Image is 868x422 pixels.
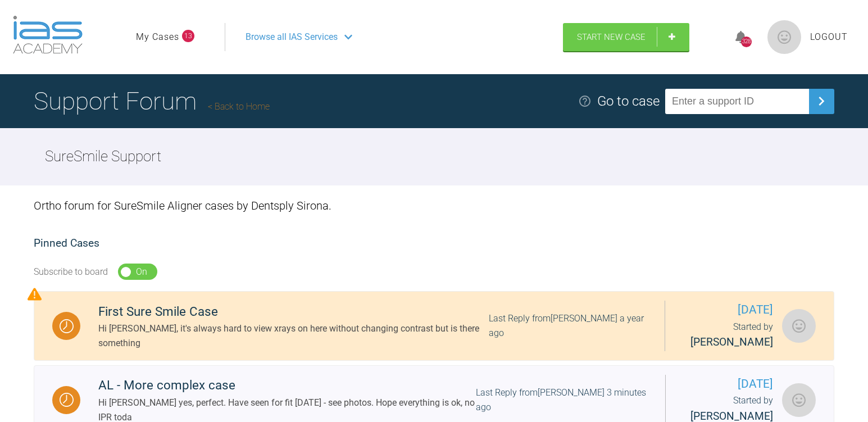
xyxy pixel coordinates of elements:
img: profile.png [767,20,801,54]
div: AL - More complex case [98,375,476,396]
span: [DATE] [684,375,773,393]
img: Waiting [60,319,74,333]
div: 328 [741,37,752,47]
div: Go to case [597,90,660,112]
div: Hi [PERSON_NAME], it's always hard to view xrays on here without changing contrast but is there s... [98,321,489,350]
h1: Support Forum [34,81,270,121]
span: [PERSON_NAME] [690,335,773,348]
img: help.e70b9f3d.svg [578,94,592,108]
img: Jessica Bateman [782,309,816,343]
div: First Sure Smile Case [98,302,489,322]
img: Cathryn Sherlock [782,383,816,417]
h2: Pinned Cases [34,235,834,252]
a: Logout [810,30,848,44]
div: Last Reply from [PERSON_NAME] a year ago [489,311,647,340]
div: Subscribe to board [34,265,108,279]
img: Waiting [60,393,74,407]
a: Back to Home [208,101,270,112]
span: 13 [182,30,194,42]
div: On [136,265,147,279]
span: Browse all IAS Services [246,30,338,44]
img: Priority [28,287,42,301]
div: Last Reply from [PERSON_NAME] 3 minutes ago [476,385,648,414]
span: Start New Case [577,32,646,42]
div: Ortho forum for SureSmile Aligner cases by Dentsply Sirona. [34,185,834,226]
img: logo-light.3e3ef733.png [13,16,83,54]
a: WaitingFirst Sure Smile CaseHi [PERSON_NAME], it's always hard to view xrays on here without chan... [34,291,834,361]
a: My Cases [136,30,179,44]
img: chevronRight.28bd32b0.svg [812,92,830,110]
a: Start New Case [563,23,689,51]
span: [DATE] [683,301,773,319]
div: Started by [683,320,773,351]
h2: SureSmile Support [45,145,161,169]
input: Enter a support ID [665,89,809,114]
